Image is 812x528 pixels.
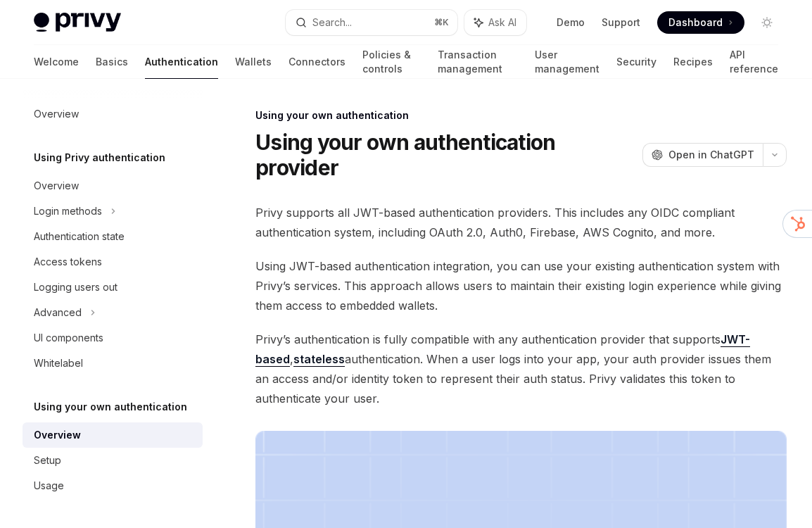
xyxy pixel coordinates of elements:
a: Usage [23,473,203,498]
a: Recipes [673,45,713,79]
a: Authentication [145,45,218,79]
button: Open in ChatGPT [642,143,763,167]
a: stateless [293,352,345,367]
a: Welcome [34,45,79,79]
div: Logging users out [34,279,118,296]
div: Using your own authentication [255,108,787,122]
div: Overview [34,177,79,194]
div: Setup [34,452,61,469]
h1: Using your own authentication provider [255,130,637,180]
a: Overview [23,422,203,448]
a: Authentication state [23,224,203,249]
a: API reference [730,45,778,79]
a: Basics [96,45,128,79]
div: Overview [34,106,79,122]
a: Dashboard [657,11,744,34]
a: UI components [23,325,203,351]
button: Search...⌘K [286,10,457,35]
img: light logo [34,13,121,32]
div: Authentication state [34,228,125,245]
a: Demo [557,15,585,30]
button: Ask AI [464,10,526,35]
div: Usage [34,477,64,494]
a: Connectors [288,45,345,79]
a: Overview [23,173,203,199]
a: Whitelabel [23,351,203,376]
a: Security [616,45,656,79]
div: Search... [312,14,352,31]
button: Toggle dark mode [756,11,778,34]
a: User management [535,45,600,79]
div: UI components [34,329,103,346]
span: Ask AI [488,15,516,30]
a: Logging users out [23,275,203,300]
a: Overview [23,101,203,127]
div: Overview [34,427,81,444]
div: Advanced [34,304,82,321]
span: ⌘ K [434,17,449,28]
a: Policies & controls [362,45,421,79]
span: Dashboard [668,15,723,30]
span: Using JWT-based authentication integration, you can use your existing authentication system with ... [255,256,787,315]
a: Support [602,15,640,30]
h5: Using your own authentication [34,398,187,415]
span: Open in ChatGPT [668,148,754,162]
span: Privy supports all JWT-based authentication providers. This includes any OIDC compliant authentic... [255,203,787,242]
div: Whitelabel [34,355,83,372]
a: Access tokens [23,249,203,275]
a: Setup [23,448,203,473]
a: Transaction management [438,45,518,79]
div: Access tokens [34,253,102,270]
span: Privy’s authentication is fully compatible with any authentication provider that supports , authe... [255,329,787,408]
a: Wallets [235,45,272,79]
div: Login methods [34,203,102,220]
h5: Using Privy authentication [34,149,165,166]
